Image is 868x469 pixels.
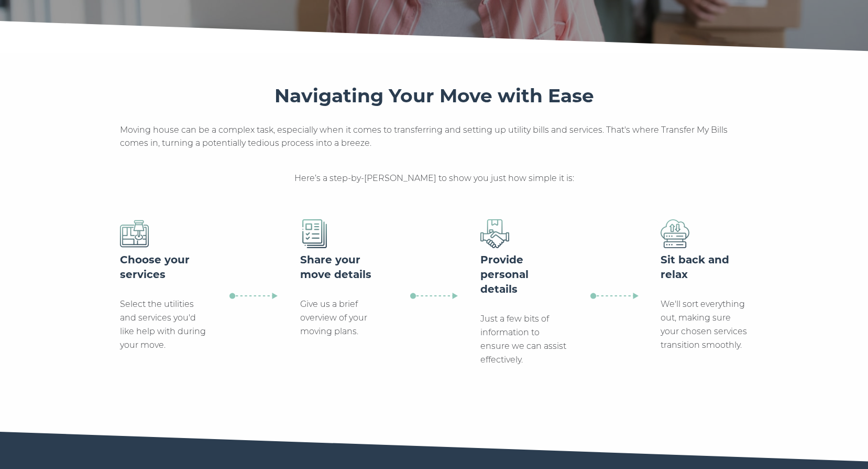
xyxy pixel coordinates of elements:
[229,292,278,300] img: process-arrow.svg
[120,123,749,151] p: Moving house can be a complex task, especially when it comes to transferring and setting up utili...
[480,252,568,296] h5: Provide personal details
[661,252,748,282] h5: Sit back and relax
[480,312,568,367] p: Just a few bits of information to ensure we can assist effectively.
[480,219,509,248] img: suppliers.png
[120,219,149,248] img: address.png
[590,292,639,300] img: process-arrow.svg
[410,292,458,300] img: process-arrow.svg
[300,219,329,248] img: details.png
[294,172,574,185] p: Here’s a step-by-[PERSON_NAME] to show you just how simple it is:
[300,297,388,338] p: Give us a brief overview of your moving plans.
[274,84,594,108] h3: Navigating Your Move with Ease
[661,219,689,248] img: transfer.png
[300,252,388,282] h5: Share your move details
[661,297,748,352] p: We'll sort everything out, making sure your chosen services transition smoothly.
[120,297,207,352] p: Select the utilities and services you'd like help with during your move.
[120,252,207,282] h5: Choose your services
